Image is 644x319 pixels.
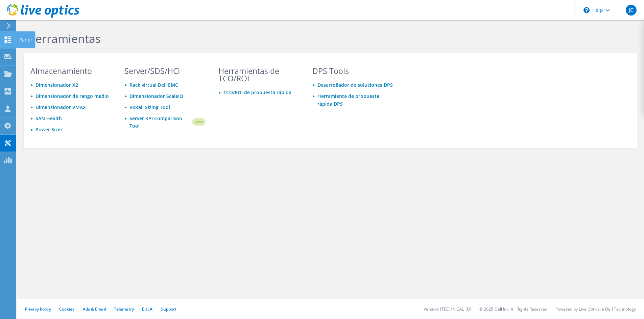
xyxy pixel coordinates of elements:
a: Privacy Policy [25,306,51,312]
li: © 2025 Dell Inc. All Rights Reserved [479,306,547,312]
img: new-badge.svg [191,114,206,130]
a: EULA [142,306,152,312]
svg: \n [583,7,590,13]
div: Panel [16,31,35,48]
h3: Almacenamiento [30,67,112,75]
a: SAN Health [35,115,62,122]
a: Dimensionador VMAX [35,104,86,110]
h1: Herramientas [27,31,483,46]
a: Power Sizer [35,126,63,133]
a: Dimensionador ScaleIO [129,93,183,99]
li: Version: [TECHNICAL_ID] [424,306,471,312]
h3: Herramientas de TCO/ROI [218,67,300,82]
a: Herramienta de propuesta rápida DPS [317,93,379,107]
a: Ads & Email [83,306,106,312]
span: JC [626,5,637,16]
li: Powered by Live Optics, a Dell Technology [555,306,636,312]
h3: DPS Tools [312,67,393,75]
a: Desarrollador de soluciones DPS [317,82,393,88]
h3: Server/SDS/HCI [124,67,206,75]
a: Dimensionador X2 [35,82,78,88]
a: Server KPI Comparison Tool [129,115,191,130]
a: Cookies [59,306,75,312]
a: Rack virtual Dell EMC [129,82,178,88]
a: Telemetry [114,306,134,312]
a: Support [161,306,176,312]
a: Dimensionador de rango medio [35,93,109,99]
a: TCO/ROI de propuesta rápida [223,89,291,96]
a: VxRail Sizing Tool [129,104,170,110]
